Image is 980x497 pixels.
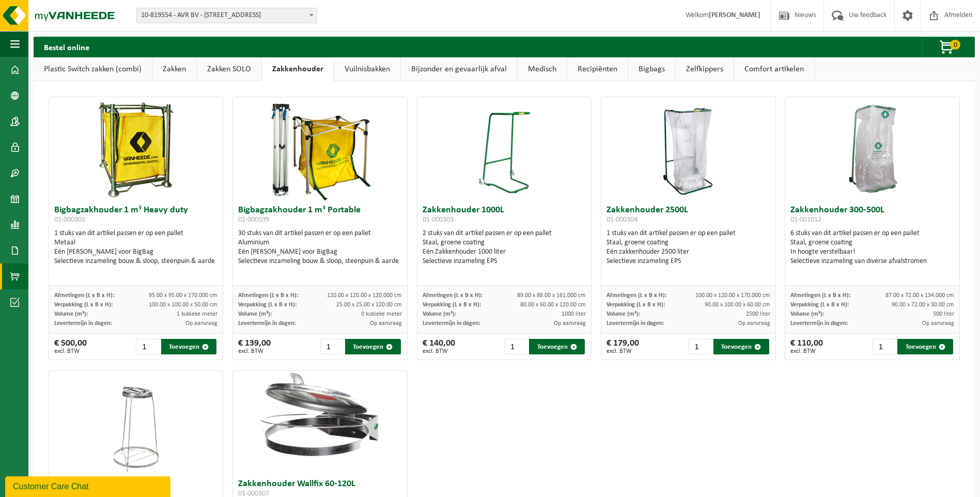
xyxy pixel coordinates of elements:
[606,348,639,354] span: excl. BTW
[136,339,160,354] input: 1
[423,257,586,266] div: Selectieve inzameling EPS
[423,302,481,308] span: Verpakking (L x B x H):
[606,302,665,308] span: Verpakking (L x B x H):
[695,292,770,299] span: 100.00 x 120.00 x 170.000 cm
[790,311,824,317] span: Volume (m³):
[54,292,114,299] span: Afmetingen (L x B x H):
[110,371,162,474] img: 01-000306
[790,229,954,266] div: 6 stuks van dit artikel passen er op een pallet
[84,97,188,200] img: 01-000301
[238,238,402,247] div: Aluminium
[54,257,218,266] div: Selectieve inzameling bouw & sloop, steenpuin & aarde
[423,206,586,226] h3: Zakkenhouder 1000L
[34,37,100,57] h2: Bestel online
[161,339,217,354] button: Toevoegen
[562,311,586,317] span: 1000 liter
[790,216,821,224] span: 01-001012
[320,339,345,354] input: 1
[606,238,770,247] div: Staal, groene coating
[885,292,954,299] span: 87.00 x 72.00 x 134.000 cm
[478,97,530,200] img: 01-000303
[238,206,402,226] h3: Bigbagzakhouder 1 m³ Portable
[709,11,760,19] strong: [PERSON_NAME]
[185,320,217,327] span: Op aanvraag
[790,339,823,354] div: € 110,00
[238,311,272,317] span: Volume (m³):
[54,229,218,266] div: 1 stuks van dit artikel passen er op een pallet
[606,311,640,317] span: Volume (m³):
[238,247,402,257] div: Eén [PERSON_NAME] voor BigBag
[892,302,954,308] span: 90.00 x 72.00 x 30.00 cm
[821,97,924,200] img: 01-001012
[688,339,712,354] input: 1
[54,206,218,226] h3: Bigbagzakhouder 1 m³ Heavy duty
[606,339,639,354] div: € 179,00
[790,302,849,308] span: Verpakking (L x B x H):
[606,320,664,327] span: Levertermijn in dagen:
[606,216,637,224] span: 01-000304
[423,320,480,327] span: Levertermijn in dagen:
[269,97,372,200] img: 01-000599
[423,216,454,224] span: 01-000303
[345,339,401,354] button: Toevoegen
[790,292,850,299] span: Afmetingen (L x B x H):
[606,292,666,299] span: Afmetingen (L x B x H):
[873,339,897,354] input: 1
[790,257,954,266] div: Selectieve inzameling van diverse afvalstromen
[606,247,770,257] div: Eén zakkenhouder 2500 liter
[713,339,769,354] button: Toevoegen
[370,320,402,327] span: Op aanvraag
[676,57,734,81] a: Zelfkippers
[423,311,456,317] span: Volume (m³):
[54,216,85,224] span: 01-000301
[137,8,317,23] span: 10-819554 - AVR BV - 8800 ROESELARE, MEENSESTEENWEG 545
[238,292,298,299] span: Afmetingen (L x B x H):
[790,348,823,354] span: excl. BTW
[54,348,87,354] span: excl. BTW
[529,339,585,354] button: Toevoegen
[790,320,848,327] span: Levertermijn in dagen:
[423,348,455,354] span: excl. BTW
[152,57,196,81] a: Zakken
[738,320,770,327] span: Op aanvraag
[933,311,954,317] span: 500 liter
[238,320,295,327] span: Levertermijn in dagen:
[238,339,271,354] div: € 139,00
[734,57,814,81] a: Comfort artikelen
[54,302,113,308] span: Verpakking (L x B x H):
[238,229,402,266] div: 30 stuks van dit artikel passen er op een pallet
[950,40,960,50] span: 0
[662,97,714,200] img: 01-000304
[327,292,402,299] span: 120.00 x 120.00 x 120.000 cm
[423,229,586,266] div: 2 stuks van dit artikel passen er op een pallet
[554,320,586,327] span: Op aanvraag
[34,57,152,81] a: Plastic Switch zakken (combi)
[136,8,317,23] span: 10-819554 - AVR BV - 8800 ROESELARE, MEENSESTEENWEG 545
[262,57,334,81] a: Zakkenhouder
[518,57,567,81] a: Medisch
[606,229,770,266] div: 1 stuks van dit artikel passen er op een pallet
[334,57,400,81] a: Vuilnisbakken
[520,302,586,308] span: 80.00 x 60.00 x 120.00 cm
[922,37,974,57] button: 0
[361,311,402,317] span: 0 kubieke meter
[238,348,271,354] span: excl. BTW
[54,311,88,317] span: Volume (m³):
[54,320,112,327] span: Levertermijn in dagen:
[517,292,586,299] span: 89.00 x 88.00 x 161.000 cm
[177,311,217,317] span: 1 kubieke meter
[5,474,173,497] iframe: chat widget
[149,302,217,308] span: 100.00 x 100.00 x 50.00 cm
[233,371,407,458] img: 01-000307
[197,57,261,81] a: Zakken SOLO
[54,339,87,354] div: € 500,00
[606,257,770,266] div: Selectieve inzameling EPS
[628,57,675,81] a: Bigbags
[238,216,269,224] span: 01-000599
[401,57,517,81] a: Bijzonder en gevaarlijk afval
[790,247,954,257] div: In hoogte verstelbaar!
[567,57,628,81] a: Recipiënten
[423,247,586,257] div: Eén Zakkenhouder 1000 liter
[54,247,218,257] div: Eén [PERSON_NAME] voor BigBag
